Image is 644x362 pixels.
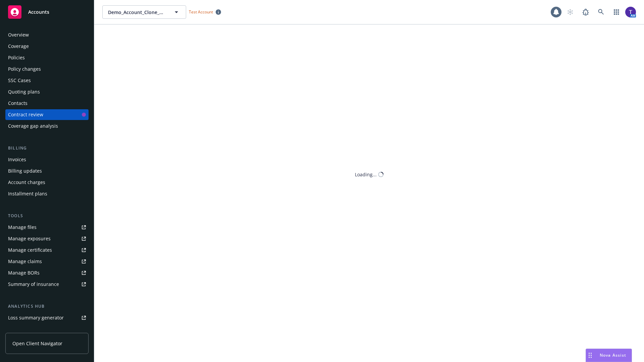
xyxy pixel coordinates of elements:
div: Loading... [355,171,377,178]
div: Billing [5,145,89,152]
div: Quoting plans [8,86,40,97]
a: Manage BORs [5,267,89,278]
a: Policy changes [5,64,89,74]
div: Summary of insurance [8,279,59,290]
a: Loss summary generator [5,312,89,323]
div: Tools [5,213,89,219]
div: Billing updates [8,166,42,176]
img: photo [625,7,636,17]
div: Invoices [8,154,26,165]
a: Invoices [5,154,89,165]
button: Demo_Account_Clone_QA_CR_Tests_Demo [102,5,186,19]
a: Coverage [5,41,89,52]
a: Quoting plans [5,86,89,97]
div: Coverage gap analysis [8,121,58,131]
div: Manage certificates [8,245,52,255]
a: Coverage gap analysis [5,121,89,131]
button: Nova Assist [586,349,632,362]
a: Contract review [5,109,89,120]
div: Overview [8,29,29,40]
a: Manage files [5,222,89,233]
a: Policies [5,52,89,63]
div: Analytics hub [5,303,89,310]
a: Summary of insurance [5,279,89,290]
a: Manage exposures [5,233,89,244]
a: Accounts [5,3,89,21]
span: Demo_Account_Clone_QA_CR_Tests_Demo [108,9,166,16]
div: Installment plans [8,188,47,199]
span: Accounts [28,9,49,15]
a: Installment plans [5,188,89,199]
div: Manage BORs [8,267,40,278]
a: Search [594,5,608,19]
span: Nova Assist [600,352,626,358]
a: Start snowing [563,5,577,19]
div: Manage exposures [8,233,51,244]
a: Billing updates [5,166,89,176]
div: Manage claims [8,256,42,267]
a: Manage certificates [5,245,89,255]
a: Switch app [610,5,623,19]
div: Manage files [8,222,37,233]
div: Policy changes [8,64,41,74]
a: SSC Cases [5,75,89,86]
div: Loss summary generator [8,312,64,323]
div: Contract review [8,109,43,120]
span: Test Account [189,9,213,15]
div: Contacts [8,98,28,109]
div: Account charges [8,177,45,188]
span: Open Client Navigator [12,340,62,347]
a: Account charges [5,177,89,188]
div: SSC Cases [8,75,31,86]
a: Contacts [5,98,89,109]
div: Drag to move [586,349,594,362]
div: Policies [8,52,25,63]
div: Coverage [8,41,29,52]
span: Test Account [186,8,224,15]
a: Overview [5,29,89,40]
a: Report a Bug [579,5,592,19]
a: Manage claims [5,256,89,267]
